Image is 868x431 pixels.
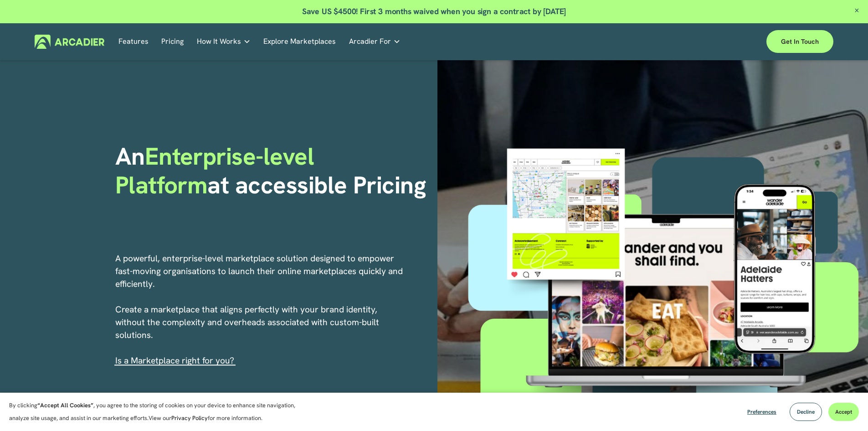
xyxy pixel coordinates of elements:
a: folder dropdown [197,35,251,49]
span: Accept [835,408,852,415]
a: Get in touch [766,30,833,53]
span: Preferences [747,408,776,415]
a: Explore Marketplaces [263,35,336,49]
button: Decline [790,403,822,421]
button: Preferences [740,403,783,421]
a: folder dropdown [349,35,401,49]
span: I [115,355,234,366]
a: Privacy Policy [171,414,208,422]
span: Arcadier For [349,35,391,48]
a: Pricing [161,35,184,49]
p: By clicking , you agree to the storing of cookies on your device to enhance site navigation, anal... [9,399,305,425]
a: s a Marketplace right for you? [118,355,234,366]
button: Accept [828,403,859,421]
a: Features [118,35,149,49]
span: How It Works [197,35,241,48]
span: Enterprise-level Platform [115,140,320,200]
strong: “Accept All Cookies” [37,401,93,409]
span: Decline [797,408,815,415]
p: A powerful, enterprise-level marketplace solution designed to empower fast-moving organisations t... [115,252,404,367]
img: Arcadier [35,35,104,49]
h1: An at accessible Pricing [115,142,431,199]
